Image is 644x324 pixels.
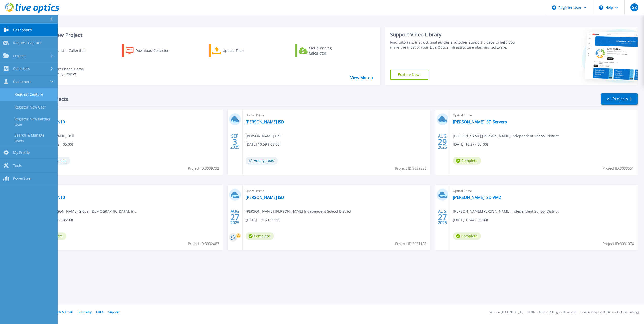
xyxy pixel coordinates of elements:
a: Cloud Pricing Calculator [295,44,351,57]
span: Anonymous [246,157,278,165]
a: Explore Now! [390,70,428,80]
span: Optical Prime [453,113,635,118]
span: [PERSON_NAME] , [PERSON_NAME] Independent School District [453,209,559,214]
span: [DATE] 17:16 (-05:00) [246,217,280,223]
span: 27 [438,215,447,219]
span: Project ID: 3033551 [603,166,634,171]
span: [DATE] 10:27 (-05:00) [453,142,488,147]
span: 27 [230,215,239,219]
a: [PERSON_NAME] ISD Servers [453,119,507,124]
span: [PERSON_NAME] , [PERSON_NAME] Independent School District [453,133,559,139]
span: [DATE][PERSON_NAME] , Global [DEMOGRAPHIC_DATA], Inc. [38,209,137,214]
li: Powered by Live Optics, a Dell Technology [581,311,639,314]
a: [PERSON_NAME] ISD VM2 [453,195,501,200]
span: 3 [233,140,237,144]
div: Upload Files [223,46,263,56]
a: [PERSON_NAME] ISD [246,119,284,124]
span: Project ID: 3031074 [603,241,634,247]
span: Tools [13,163,22,168]
div: AUG 2025 [438,208,447,226]
a: EULA [96,310,104,314]
span: Project ID: 3031168 [395,241,426,247]
span: Collectors [13,66,30,71]
span: Dashboard [13,28,32,32]
div: Find tutorials, instructional guides and other support videos to help you make the most of your L... [390,40,521,50]
span: Project ID: 3039556 [395,166,426,171]
span: Optical Prime [246,188,427,194]
a: Download Collector [122,44,178,57]
span: Customers [13,79,31,84]
span: Project ID: 3039732 [188,166,219,171]
span: [PERSON_NAME] , [PERSON_NAME] Independent School District [246,209,351,214]
span: Complete [453,157,481,165]
div: Support Video Library [390,31,521,38]
div: Download Collector [135,46,176,56]
h3: Start a New Project [36,32,373,38]
span: 29 [438,140,447,144]
span: Request Capture [13,41,42,45]
span: Complete [246,232,274,240]
li: Version: [TECHNICAL_ID] [489,311,523,314]
span: Optical Prime [453,188,635,194]
div: Cloud Pricing Calculator [309,46,349,56]
span: GZ [632,5,637,9]
a: All Projects [601,93,638,105]
div: SEP 2025 [230,132,240,151]
span: [DATE] 15:44 (-05:00) [453,217,488,223]
a: Support [108,310,119,314]
span: [PERSON_NAME] , Dell [246,133,281,139]
div: AUG 2025 [230,208,240,226]
span: Projects [13,53,26,58]
span: Complete [453,232,481,240]
span: Optical Prime [38,113,220,118]
li: © 2025 Dell Inc. All Rights Reserved [528,311,576,314]
a: [PERSON_NAME] ISD [246,195,284,200]
div: Request a Collection [50,46,91,56]
span: [DATE] 10:59 (-05:00) [246,142,280,147]
a: Request a Collection [36,44,92,57]
span: Optical Prime [246,113,427,118]
a: Ads & Email [56,310,73,314]
span: Optical Prime [38,188,220,194]
a: Telemetry [77,310,92,314]
span: PowerSizer [13,176,32,181]
div: AUG 2025 [438,132,447,151]
span: My Profile [13,150,30,155]
span: Project ID: 3032487 [188,241,219,247]
div: Import Phone Home CloudIQ Project [49,67,89,77]
a: Upload Files [209,44,265,57]
a: View More [350,75,374,80]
